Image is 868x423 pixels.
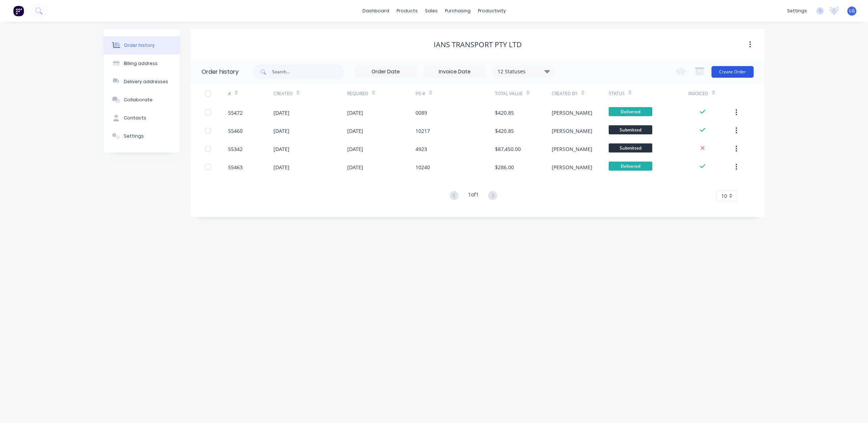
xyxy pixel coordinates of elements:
div: 12 Statuses [493,68,554,76]
div: Delivery addresses [124,78,168,85]
img: Factory [13,5,24,16]
button: Collaborate [104,91,180,109]
div: $286.00 [495,163,514,171]
div: Created By [552,84,608,103]
div: Required [347,84,415,103]
button: Delivery addresses [104,73,180,91]
div: [DATE] [347,163,363,171]
span: 10 [721,192,727,200]
span: Submitted [609,143,652,152]
div: 10217 [415,127,430,135]
div: Created [273,84,347,103]
div: purchasing [441,5,474,16]
div: [DATE] [273,163,289,171]
div: settings [783,5,811,16]
div: Billing address [124,60,158,67]
div: Invoiced [688,90,708,97]
div: [DATE] [273,145,289,153]
div: [DATE] [273,109,289,117]
button: Create Order [711,66,754,78]
button: Order history [104,36,180,54]
div: PO # [415,84,495,103]
div: 55460 [228,127,243,135]
div: Collaborate [124,97,153,103]
button: Settings [104,127,180,145]
div: Contacts [124,115,146,121]
div: [DATE] [273,127,289,135]
div: $420.85 [495,127,514,135]
div: Status [609,84,688,103]
div: Status [609,90,625,97]
div: # [228,90,231,97]
div: [DATE] [347,127,363,135]
button: Billing address [104,54,180,73]
div: [DATE] [347,109,363,117]
button: Contacts [104,109,180,127]
div: Total Value [495,84,552,103]
div: 55342 [228,145,243,153]
div: $420.85 [495,109,514,117]
div: # [228,84,273,103]
div: Total Value [495,90,523,97]
div: Settings [124,133,144,139]
div: Created [273,90,293,97]
span: Submitted [609,125,652,134]
a: dashboard [359,5,393,16]
div: Order history [124,42,155,49]
div: Ians Transport Pty Ltd [434,40,522,49]
div: 0089 [415,109,427,117]
div: products [393,5,421,16]
div: [PERSON_NAME] [552,163,592,171]
div: $87,450.00 [495,145,521,153]
div: Required [347,90,368,97]
div: sales [421,5,441,16]
div: 55463 [228,163,243,171]
input: Invoice Date [424,66,485,77]
input: Order Date [355,66,416,77]
div: 4923 [415,145,427,153]
div: productivity [474,5,510,16]
span: Delivered [609,107,652,116]
div: Invoiced [688,84,734,103]
span: LG [849,8,855,14]
div: Created By [552,90,577,97]
input: Search... [272,65,344,79]
span: Delivered [609,162,652,171]
div: [PERSON_NAME] [552,127,592,135]
div: 55472 [228,109,243,117]
div: Order history [202,68,239,76]
div: 10240 [415,163,430,171]
div: [DATE] [347,145,363,153]
div: 1 of 1 [468,191,479,201]
div: [PERSON_NAME] [552,109,592,117]
div: PO # [415,90,425,97]
div: [PERSON_NAME] [552,145,592,153]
